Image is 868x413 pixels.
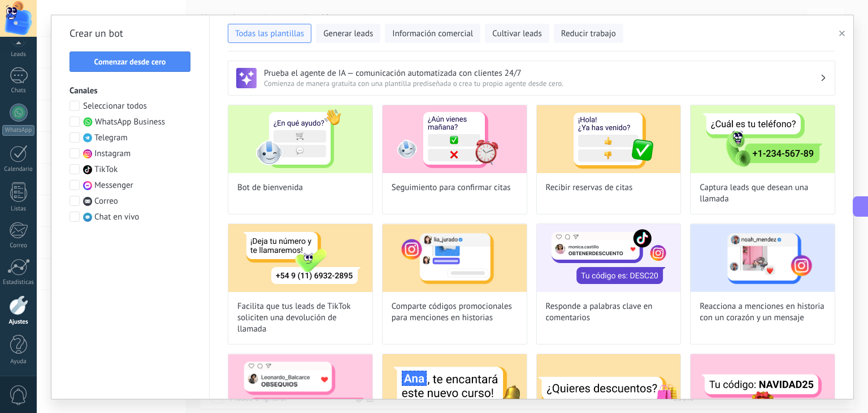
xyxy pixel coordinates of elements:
span: Chat en vivo [94,212,139,223]
span: Bot de bienvenida [237,182,303,193]
button: Reducir trabajo [554,24,623,43]
div: Ayuda [2,358,35,365]
span: Messenger [94,180,133,191]
button: Información comercial [385,24,480,43]
span: Correo [94,196,118,207]
button: Comenzar desde cero [70,51,190,72]
span: Facilita que tus leads de TikTok soliciten una devolución de llamada [237,301,363,335]
span: Recibir reservas de citas [546,182,633,193]
img: Captura leads que desean una llamada [691,105,835,173]
img: Recibir reservas de citas [537,105,681,173]
button: Cultivar leads [485,24,549,43]
h3: Canales [70,85,191,96]
img: Comparte códigos promocionales para menciones en historias [383,224,527,292]
h3: Prueba el agente de IA — comunicación automatizada con clientes 24/7 [264,68,820,79]
div: WhatsApp [2,125,34,136]
span: Comparte códigos promocionales para menciones en historias [392,301,518,324]
div: Leads [2,51,35,58]
span: Reducir trabajo [561,28,616,40]
img: Responde a palabras clave en comentarios [537,224,681,292]
span: Reacciona a menciones en historia con un corazón y un mensaje [700,301,826,324]
img: Facilita que tus leads de TikTok soliciten una devolución de llamada [228,224,372,292]
button: Generar leads [316,24,380,43]
span: Comienza de manera gratuita con una plantilla prediseñada o crea tu propio agente desde cero. [264,79,820,88]
span: Instagram [94,148,131,160]
span: Información comercial [392,28,473,40]
span: Captura leads que desean una llamada [700,182,826,205]
span: Seleccionar todos [83,101,147,112]
img: Bot de bienvenida [228,105,372,173]
span: Comenzar desde cero [94,58,166,66]
span: WhatsApp Business [95,117,165,128]
span: Generar leads [323,28,373,40]
h2: Crear un bot [70,24,191,42]
span: TikTok [94,164,118,175]
span: Cultivar leads [492,28,541,40]
div: Calendario [2,166,35,173]
span: Responde a palabras clave en comentarios [546,301,672,324]
span: Telegram [94,132,128,144]
div: Listas [2,205,35,213]
div: Correo [2,242,35,249]
div: Estadísticas [2,279,35,286]
img: Reacciona a menciones en historia con un corazón y un mensaje [691,224,835,292]
button: Todas las plantillas [228,24,311,43]
span: Seguimiento para confirmar citas [392,182,511,193]
div: Ajustes [2,319,35,326]
img: Seguimiento para confirmar citas [383,105,527,173]
div: Chats [2,87,35,94]
span: Todas las plantillas [235,28,304,40]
